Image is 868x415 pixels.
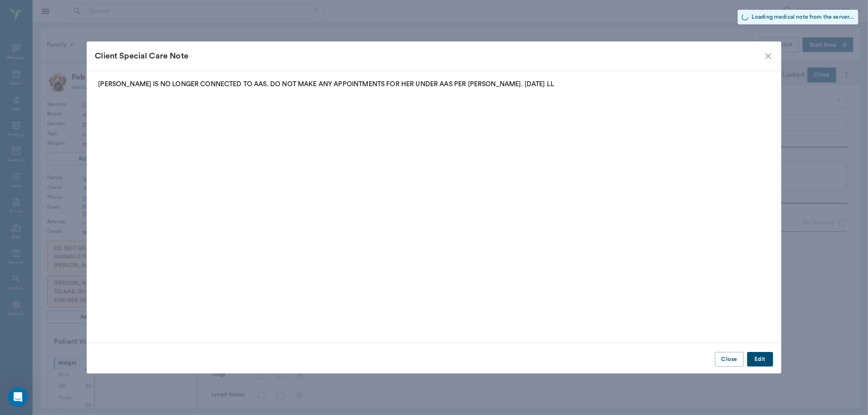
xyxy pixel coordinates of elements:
button: close [763,51,773,61]
button: Edit [747,352,773,367]
p: [PERSON_NAME] IS NO LONGER CONNECTED TO AAS. DO NOT MAKE ANY APPOINTMENTS FOR HER UNDER AAS PER [... [98,79,770,89]
div: Client Special Care Note [95,50,763,63]
button: Close [715,352,744,367]
iframe: Intercom live chat [8,387,28,407]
